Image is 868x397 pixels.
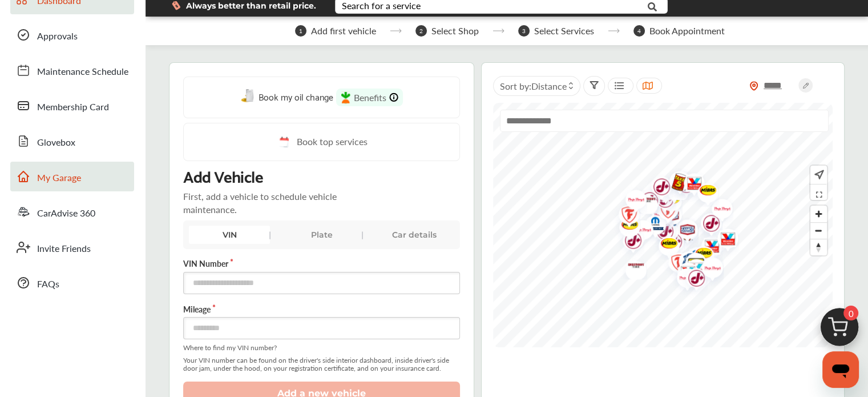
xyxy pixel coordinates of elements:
img: Midas+Logo_RGB.png [685,240,715,270]
a: CarAdvise 360 [10,197,134,227]
div: Map marker [643,171,671,207]
img: info-Icon.6181e609.svg [389,93,398,102]
span: Always better than retail price. [186,2,316,10]
div: Map marker [677,247,705,283]
img: logo-pepboys.png [703,193,733,229]
img: logo-take5.png [661,165,691,202]
img: logo-pepboys.png [617,184,647,220]
img: dollor_label_vector.a70140d1.svg [172,1,180,10]
span: Select Shop [431,26,479,36]
img: instacart-icon.73bd83c2.svg [341,91,351,104]
span: 3 [518,25,530,37]
img: logo-goodyear.png [670,245,700,279]
div: Map marker [703,193,732,229]
img: logo-jiffylube.png [677,262,708,298]
img: logo-firestone.png [660,247,690,283]
img: cart_icon.3d0951e8.svg [812,303,867,358]
img: logo-valvoline.png [709,223,739,259]
div: Map marker [628,189,657,214]
div: Map marker [668,214,697,250]
div: Map marker [611,211,639,241]
div: Map marker [675,167,704,203]
span: 0 [843,306,858,320]
button: Zoom out [810,222,827,239]
img: stepper-arrow.e24c07c6.svg [390,29,402,33]
img: stepper-arrow.e24c07c6.svg [492,29,504,33]
span: 4 [633,25,645,37]
div: Map marker [624,214,652,250]
span: Your VIN number can be found on the driver's side interior dashboard, inside driver's side door j... [183,356,460,372]
a: Approvals [10,20,134,50]
div: Map marker [660,247,688,283]
a: Book my oil change [241,89,333,106]
div: Search for a service [342,1,421,10]
div: Map marker [685,240,713,270]
div: Map marker [650,230,679,260]
div: Map marker [689,177,717,207]
span: My Garage [37,171,81,186]
img: logo-jiffylube.png [614,224,644,260]
img: logo-valvoline.png [675,167,705,203]
a: Maintenance Schedule [10,55,134,85]
img: logo-jiffylube.png [692,207,722,243]
div: Map marker [709,223,737,259]
span: Invite Friends [37,242,91,256]
div: Map marker [677,253,706,289]
span: Zoom out [810,223,827,239]
a: My Garage [10,162,134,191]
img: logo-firestone.png [610,199,640,235]
div: Map marker [670,245,699,279]
span: 1 [295,25,306,37]
iframe: Button to launch messaging window [822,351,859,388]
p: First, add a vehicle to schedule vehicle maintenance. [183,190,377,216]
span: Add first vehicle [311,26,376,36]
p: Add Vehicle [183,166,263,185]
span: Book top services [297,135,368,149]
span: Approvals [37,29,78,44]
img: Midas+Logo_RGB.png [689,177,719,207]
div: Map marker [617,184,645,220]
a: Membership Card [10,91,134,121]
label: Mileage [183,303,460,315]
div: Map marker [617,255,645,279]
img: Midas+Logo_RGB.png [611,211,641,241]
div: Map marker [668,262,697,298]
span: Book my oil change [259,89,333,104]
img: logo-pepboys.png [693,252,724,288]
div: Map marker [692,207,721,243]
span: Where to find my VIN number? [183,344,460,352]
img: location_vector_orange.38f05af8.svg [749,81,758,91]
img: cal_icon.0803b883.svg [276,135,291,149]
img: logo-jiffylube.png [643,171,673,207]
label: VIN Number [183,258,460,269]
img: logo-carx.png [677,247,707,283]
div: Map marker [610,199,639,235]
img: logo-discount-tire.png [617,255,647,279]
div: Map marker [661,165,689,202]
span: 2 [415,25,427,37]
span: Select Services [534,26,594,36]
button: Reset bearing to north [810,239,827,255]
span: CarAdvise 360 [37,206,95,221]
div: Map marker [693,252,722,288]
div: Map marker [614,224,643,260]
span: Book Appointment [649,26,725,36]
img: Midas+Logo_RGB.png [650,230,680,260]
span: Maintenance Schedule [37,65,128,79]
span: Glovebox [37,135,75,150]
div: Map marker [677,262,706,298]
div: Car details [374,226,455,244]
img: logo-aamco.png [668,214,699,250]
img: oil-change.e5047c97.svg [241,89,256,103]
img: empty_shop_logo.394c5474.svg [693,251,724,287]
a: Book top services [183,123,460,161]
span: Benefits [354,91,386,104]
a: FAQs [10,268,134,298]
a: Invite Friends [10,232,134,262]
button: Zoom in [810,206,827,222]
img: logo-mopar.png [677,242,707,275]
img: logo-pepboys.png [668,262,699,298]
div: VIN [189,226,270,244]
div: Map marker [652,186,681,215]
